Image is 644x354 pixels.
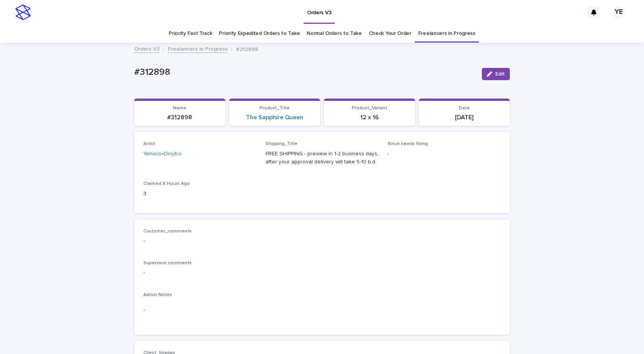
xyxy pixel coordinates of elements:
a: Orders V3 [134,44,159,53]
a: YehorovDmytro [143,150,182,158]
img: stacker-logo-s-only.png [15,5,31,20]
p: - [143,269,501,277]
span: Product_Variant [352,106,387,110]
a: Priority Expedited Orders to Take [219,25,300,43]
span: Name [173,106,186,110]
span: Product_Title [260,106,290,110]
span: Edit [495,71,505,77]
span: Date [459,106,470,110]
p: 12 x 16 [329,114,411,121]
a: Freelancers in Progress [418,25,475,43]
span: Customer_comments [143,229,192,234]
p: 3 [143,190,256,198]
a: Normal Orders to Take [307,25,362,43]
p: - [143,237,501,245]
span: Artist [143,142,155,146]
p: - [143,306,501,314]
span: Admin Notes [143,293,172,297]
p: #312898 [139,114,221,121]
p: [DATE] [424,114,506,121]
span: Claimed X Hours Ago [143,181,190,186]
p: FREE SHIPPING - preview in 1-2 business days, after your approval delivery will take 5-10 b.d. [266,150,379,166]
span: Since needs fixing [388,142,428,146]
span: Shipping_Title [266,142,297,146]
div: YE [613,6,625,18]
button: Edit [482,68,510,80]
a: Priority Fast Track [169,25,212,43]
span: Supervisor comments [143,261,192,265]
a: The Sapphire Queen [246,114,303,121]
p: #312898 [236,44,258,53]
a: Check Your Order [369,25,411,43]
p: #312898 [134,67,476,78]
p: - [388,150,501,158]
a: Freelancers in Progress [168,44,228,53]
